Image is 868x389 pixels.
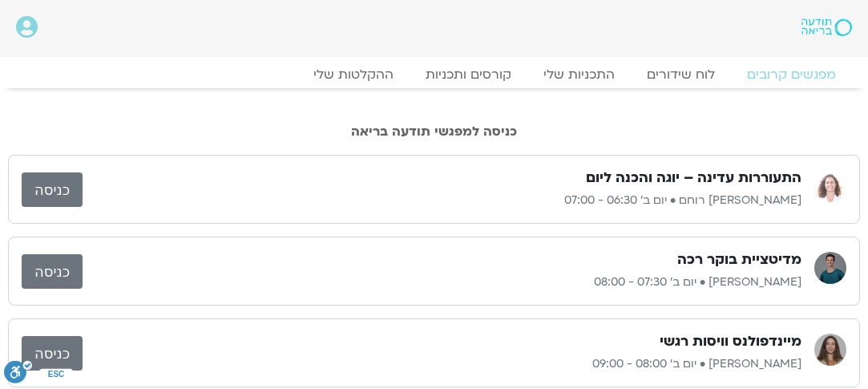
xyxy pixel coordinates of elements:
[16,67,852,83] nav: Menu
[83,355,801,374] p: [PERSON_NAME] • יום ב׳ 08:00 - 09:00
[22,336,83,371] a: כניסה
[83,191,801,210] p: [PERSON_NAME] רוחם • יום ב׳ 06:30 - 07:00
[8,124,860,139] h2: כניסה למפגשי תודעה בריאה
[814,252,846,284] img: אורי דאובר
[297,67,410,83] a: ההקלטות שלי
[22,254,83,289] a: כניסה
[814,334,846,366] img: הילן נבות
[586,168,801,188] h3: התעוררות עדינה – יוגה והכנה ליום
[410,67,527,83] a: קורסים ותכניות
[22,172,83,207] a: כניסה
[83,273,801,292] p: [PERSON_NAME] • יום ב׳ 07:30 - 08:00
[527,67,631,83] a: התכניות שלי
[814,170,846,202] img: אורנה סמלסון רוחם
[731,67,852,83] a: מפגשים קרובים
[660,332,801,351] h3: מיינדפולנס וויסות רגשי
[677,250,801,269] h3: מדיטציית בוקר רכה
[631,67,731,83] a: לוח שידורים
